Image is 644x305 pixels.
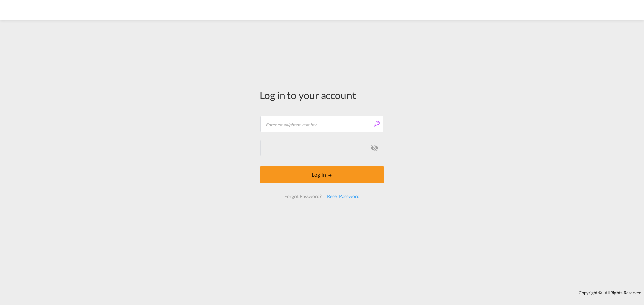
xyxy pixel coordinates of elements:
button: LOGIN [260,166,384,183]
md-icon: icon-eye-off [371,144,379,152]
div: Log in to your account [260,88,384,102]
div: Reset Password [324,190,362,202]
input: Enter email/phone number [260,116,383,132]
div: Forgot Password? [282,190,324,202]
